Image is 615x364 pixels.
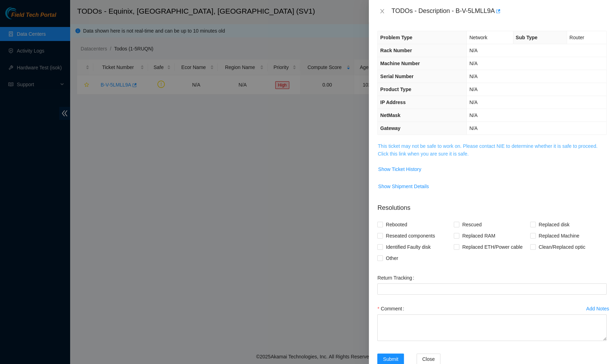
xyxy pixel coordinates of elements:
[536,241,588,253] span: Clean/Replaced optic
[377,283,607,295] input: Return Tracking
[459,219,484,230] span: Rescued
[380,125,400,131] span: Gateway
[377,8,387,15] button: Close
[380,99,405,105] span: IP Address
[378,165,421,173] span: Show Ticket History
[378,183,429,190] span: Show Shipment Details
[377,272,417,283] label: Return Tracking
[377,198,607,213] p: Resolutions
[469,112,477,118] span: N/A
[469,87,477,92] span: N/A
[569,35,584,40] span: Router
[377,303,407,314] label: Comment
[422,355,435,363] span: Close
[536,230,582,241] span: Replaced Machine
[469,35,487,40] span: Network
[469,125,477,131] span: N/A
[380,112,400,118] span: NetMask
[586,306,609,311] div: Add Notes
[383,230,438,241] span: Reseated components
[469,74,477,79] span: N/A
[380,48,412,53] span: Rack Number
[383,253,401,264] span: Other
[516,35,538,40] span: Sub Type
[377,314,607,341] textarea: Comment
[536,219,572,230] span: Replaced disk
[469,99,477,105] span: N/A
[586,303,609,314] button: Add Notes
[380,74,413,79] span: Serial Number
[459,230,498,241] span: Replaced RAM
[380,61,420,66] span: Machine Number
[469,61,477,66] span: N/A
[380,35,412,40] span: Problem Type
[383,219,410,230] span: Rebooted
[378,143,597,157] a: This ticket may not be safe to work on. Please contact NIE to determine whether it is safe to pro...
[391,6,607,17] div: TODOs - Description - B-V-5LMLL9A
[380,87,411,92] span: Product Type
[383,355,398,363] span: Submit
[469,48,477,53] span: N/A
[379,8,385,14] span: close
[378,164,421,175] button: Show Ticket History
[378,181,429,192] button: Show Shipment Details
[383,241,433,253] span: Identified Faulty disk
[459,241,525,253] span: Replaced ETH/Power cable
